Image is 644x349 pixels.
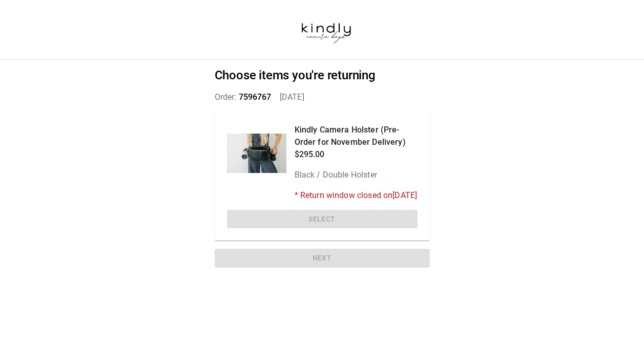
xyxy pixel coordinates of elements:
span: 7596767 [239,92,272,102]
p: $295.00 [295,148,418,161]
p: Kindly Camera Holster (Pre-Order for November Delivery) [295,124,418,148]
h2: Choose items you're returning [215,68,430,83]
p: Black / Double Holster [295,169,418,181]
p: * Return window closed on [DATE] [295,189,418,202]
p: Order: [DATE] [215,91,430,103]
img: kindlycamerabags.myshopify.com-b37650f6-6cf4-42a0-a808-989f93ebecdf [287,8,365,52]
